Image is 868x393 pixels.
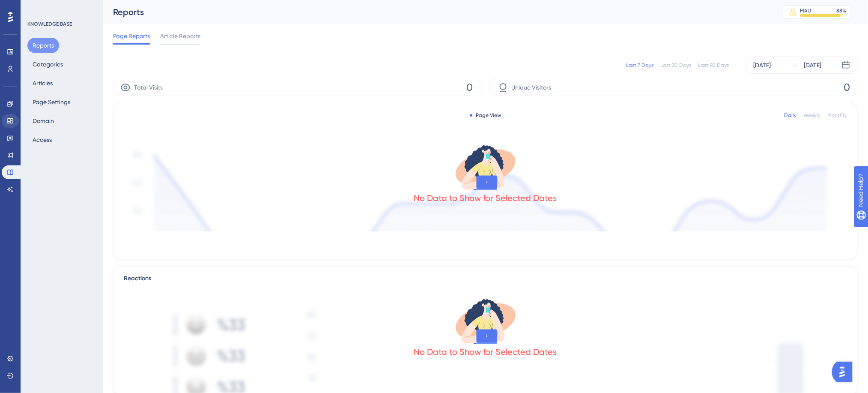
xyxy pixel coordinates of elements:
button: Domain [27,113,59,129]
div: MAU [800,7,811,14]
div: Page View [470,112,501,119]
span: Article Reports [160,31,200,41]
div: No Data to Show for Selected Dates [414,346,557,358]
span: Total Visits [134,82,163,93]
div: Reports [113,6,761,18]
span: Page Reports [113,31,150,41]
button: Categories [27,57,68,72]
div: No Data to Show for Selected Dates [414,192,557,204]
div: Last 30 Days [661,62,692,69]
div: Weekly [804,112,821,119]
button: Reports [27,38,59,53]
span: 0 [467,81,473,94]
div: 88 % [837,7,847,14]
div: [DATE] [804,60,822,70]
iframe: UserGuiding AI Assistant Launcher [832,359,858,385]
div: KNOWLEDGE BASE [27,21,72,27]
span: 0 [844,81,850,94]
span: Unique Visitors [512,82,552,93]
span: Need Help? [20,2,54,12]
div: Last 90 Days [698,62,729,69]
div: Monthly [828,112,847,119]
div: Reactions [124,273,847,284]
div: Last 7 Days [626,62,654,69]
button: Articles [27,75,58,91]
button: Access [27,132,57,147]
button: Page Settings [27,94,75,110]
div: [DATE] [754,60,771,70]
div: Daily [784,112,797,119]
